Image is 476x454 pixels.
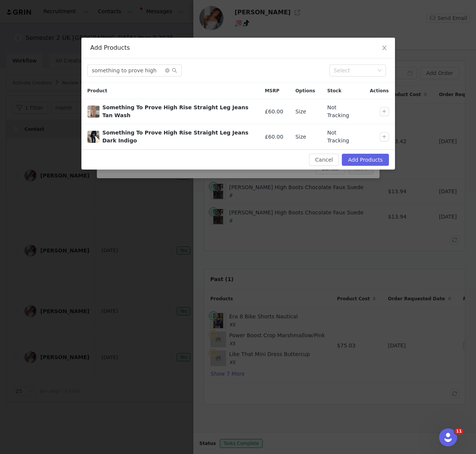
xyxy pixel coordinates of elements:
[334,67,375,74] div: Select
[172,68,177,73] i: icon: search
[295,87,315,94] span: Options
[103,104,253,119] div: Something To Prove High Rise Straight Leg Jeans Tan Wash
[87,131,99,143] img: white-fox-something-to-prove-cropped-denim-jacket-dark-indigo--something-to-prove-high-rise-strai...
[309,154,339,166] button: Cancel
[87,131,99,143] span: Something To Prove High Rise Straight Leg Jeans Dark Indigo
[364,83,395,99] div: Actions
[455,428,463,434] span: 11
[265,133,283,141] span: £60.00
[265,108,283,116] span: £60.00
[377,68,382,73] i: icon: down
[87,105,99,118] img: white-fox-something-to-prove-cropped-denim-jacket-tan-wash-something-to-prove-high-rise-straight-...
[342,154,389,166] button: Add Products
[103,129,253,145] div: Something To Prove High Rise Straight Leg Jeans Dark Indigo
[295,133,315,141] div: Size
[87,87,107,94] span: Product
[327,129,358,145] span: Not Tracking
[87,105,99,118] span: Something To Prove High Rise Straight Leg Jeans Tan Wash
[374,38,395,59] button: Close
[265,87,280,94] span: MSRP
[327,104,358,119] span: Not Tracking
[165,68,170,73] i: icon: close-circle
[439,428,457,446] iframe: Intercom live chat
[327,87,341,94] span: Stock
[87,64,182,76] input: Search...
[381,45,387,51] i: icon: close
[90,44,386,52] div: Add Products
[295,108,315,116] div: Size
